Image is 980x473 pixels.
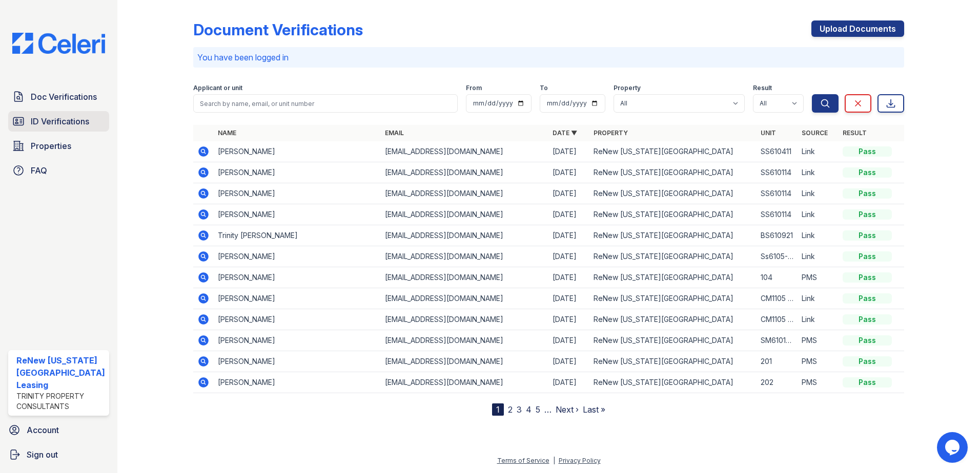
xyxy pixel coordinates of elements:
td: [PERSON_NAME] [214,288,381,309]
td: [DATE] [548,330,589,351]
a: Doc Verifications [8,87,109,107]
td: [EMAIL_ADDRESS][DOMAIN_NAME] [381,267,548,288]
label: Result [753,84,772,92]
td: Trinity [PERSON_NAME] [214,225,381,246]
td: [EMAIL_ADDRESS][DOMAIN_NAME] [381,288,548,309]
span: FAQ [31,164,47,177]
td: 202 [757,372,798,393]
a: Email [385,129,404,137]
div: Pass [843,356,892,367]
a: Source [802,129,828,137]
span: Sign out [27,448,58,461]
label: Applicant or unit [193,84,242,92]
td: ReNew [US_STATE][GEOGRAPHIC_DATA] [589,330,757,351]
td: [EMAIL_ADDRESS][DOMAIN_NAME] [381,351,548,372]
td: [EMAIL_ADDRESS][DOMAIN_NAME] [381,141,548,162]
td: CM1105 apt202 [757,309,798,330]
td: [PERSON_NAME] [214,351,381,372]
a: Terms of Service [497,457,549,464]
td: [DATE] [548,267,589,288]
td: Link [798,204,839,225]
td: ReNew [US_STATE][GEOGRAPHIC_DATA] [589,204,757,225]
td: SS610114 [757,204,798,225]
a: Upload Documents [811,20,904,37]
td: [DATE] [548,309,589,330]
div: Pass [843,188,892,199]
td: [PERSON_NAME] [214,162,381,183]
td: [EMAIL_ADDRESS][DOMAIN_NAME] [381,309,548,330]
td: [PERSON_NAME] [214,267,381,288]
td: ReNew [US_STATE][GEOGRAPHIC_DATA] [589,246,757,267]
td: ReNew [US_STATE][GEOGRAPHIC_DATA] [589,183,757,204]
div: Pass [843,251,892,262]
span: ID Verifications [31,115,89,127]
div: Pass [843,146,892,157]
td: [EMAIL_ADDRESS][DOMAIN_NAME] [381,162,548,183]
td: PMS [798,330,839,351]
a: Date ▼ [553,129,577,137]
a: Name [218,129,236,137]
div: Pass [843,335,892,346]
a: Last » [583,404,605,415]
td: [EMAIL_ADDRESS][DOMAIN_NAME] [381,330,548,351]
a: Unit [761,129,776,137]
td: [DATE] [548,351,589,372]
td: SM610122 [757,330,798,351]
td: [EMAIL_ADDRESS][DOMAIN_NAME] [381,204,548,225]
td: Link [798,225,839,246]
div: 1 [492,403,504,416]
td: [EMAIL_ADDRESS][DOMAIN_NAME] [381,183,548,204]
td: ReNew [US_STATE][GEOGRAPHIC_DATA] [589,225,757,246]
label: From [466,84,482,92]
td: Link [798,309,839,330]
a: 2 [508,404,513,415]
label: To [540,84,548,92]
td: [DATE] [548,141,589,162]
td: [DATE] [548,372,589,393]
td: 104 [757,267,798,288]
a: Sign out [4,444,113,465]
td: SS610114 [757,183,798,204]
td: [EMAIL_ADDRESS][DOMAIN_NAME] [381,246,548,267]
td: PMS [798,351,839,372]
td: PMS [798,372,839,393]
td: [PERSON_NAME] [214,309,381,330]
a: Account [4,420,113,440]
span: Account [27,424,59,436]
a: ID Verifications [8,111,109,132]
iframe: chat widget [937,432,970,463]
div: Pass [843,167,892,178]
td: ReNew [US_STATE][GEOGRAPHIC_DATA] [589,372,757,393]
td: ReNew [US_STATE][GEOGRAPHIC_DATA] [589,141,757,162]
td: [PERSON_NAME] [214,246,381,267]
a: Next › [556,404,579,415]
div: Pass [843,230,892,241]
a: Property [594,129,628,137]
div: Pass [843,209,892,220]
td: Link [798,141,839,162]
td: [PERSON_NAME] [214,183,381,204]
input: Search by name, email, or unit number [193,94,458,113]
td: SS610411 [757,141,798,162]
div: | [553,457,555,464]
a: FAQ [8,160,109,181]
span: … [544,403,552,416]
td: [PERSON_NAME] [214,372,381,393]
td: Link [798,246,839,267]
a: Properties [8,136,109,156]
td: [DATE] [548,183,589,204]
div: Trinity Property Consultants [16,391,105,412]
td: ReNew [US_STATE][GEOGRAPHIC_DATA] [589,267,757,288]
a: 3 [517,404,522,415]
td: [PERSON_NAME] [214,141,381,162]
a: Privacy Policy [559,457,601,464]
td: Link [798,183,839,204]
td: Ss6105-102 [757,246,798,267]
td: [PERSON_NAME] [214,204,381,225]
a: Result [843,129,867,137]
td: [EMAIL_ADDRESS][DOMAIN_NAME] [381,225,548,246]
td: SS610114 [757,162,798,183]
div: Pass [843,377,892,388]
a: 4 [526,404,532,415]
